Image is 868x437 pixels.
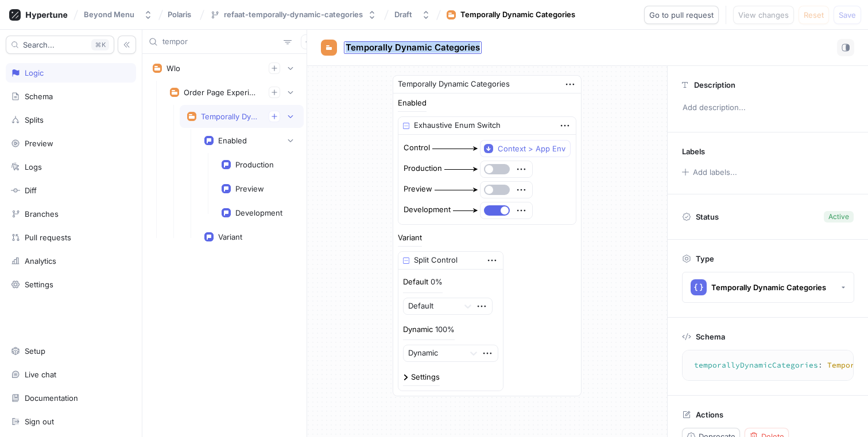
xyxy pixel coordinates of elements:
button: Draft [390,5,435,24]
div: Split Control [414,255,458,266]
div: Schema [25,92,53,101]
p: Schema [696,332,725,341]
button: Save [834,6,861,24]
span: View changes [738,11,789,18]
div: Preview [235,184,264,193]
div: Variant [218,232,242,241]
div: Variant [398,234,422,241]
div: Live chat [25,370,56,379]
button: Go to pull request [644,6,719,24]
div: refaat-temporally-dynamic-categories [224,10,363,19]
button: Reset [799,6,829,24]
div: Add labels... [693,169,737,176]
div: Production [235,160,274,169]
div: Temporally Dynamic Categories [711,283,826,292]
span: Go to pull request [649,11,714,18]
div: Diff [25,186,37,195]
p: Add description... [677,98,858,118]
div: Analytics [25,256,56,266]
div: Temporally Dynamic Categories [398,79,510,90]
div: Enabled [218,136,247,145]
a: Documentation [6,388,136,408]
span: Polaris [168,10,191,18]
div: Development [404,204,451,216]
button: Search...K [6,36,114,54]
div: Logic [25,68,44,77]
div: Control [404,142,430,154]
button: Temporally Dynamic Categories [682,272,854,303]
div: Branches [25,209,59,219]
p: Description [694,80,735,89]
p: Actions [696,410,723,419]
span: Reset [804,11,824,18]
div: Logs [25,162,42,171]
div: Order Page Experiments [184,88,259,97]
div: K [91,39,109,50]
button: View changes [733,6,794,24]
div: Temporally Dynamic Categories [201,112,259,121]
span: Temporally Dynamic Categories [346,43,480,52]
div: Draft [394,10,412,19]
div: Development [235,208,282,217]
div: Production [404,163,442,174]
button: Context > App Env [480,140,571,157]
div: Preview [404,184,432,195]
div: Pull requests [25,233,71,242]
p: Type [696,254,714,263]
div: Splits [25,115,44,124]
div: Enabled [398,99,427,107]
div: Context > App Env [498,144,565,154]
div: Setup [25,346,45,356]
div: Beyond Menu [84,10,134,19]
div: Wlo [166,64,180,73]
div: Exhaustive Enum Switch [414,120,501,131]
div: Settings [411,373,440,381]
div: Temporally Dynamic Categories [460,9,575,21]
span: Search... [23,41,55,48]
button: Beyond Menu [79,5,157,24]
div: 100% [435,326,455,333]
button: refaat-temporally-dynamic-categories [206,5,381,24]
div: Sign out [25,417,54,426]
button: Add labels... [678,165,740,180]
p: Status [696,209,719,225]
p: Labels [682,147,705,156]
div: Documentation [25,393,78,403]
p: Default [403,276,428,288]
div: Settings [25,280,53,289]
div: Active [828,212,849,222]
p: Dynamic [403,324,433,335]
span: Save [839,11,856,18]
input: Search... [162,36,279,48]
div: 0% [431,278,443,286]
div: Preview [25,139,53,148]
